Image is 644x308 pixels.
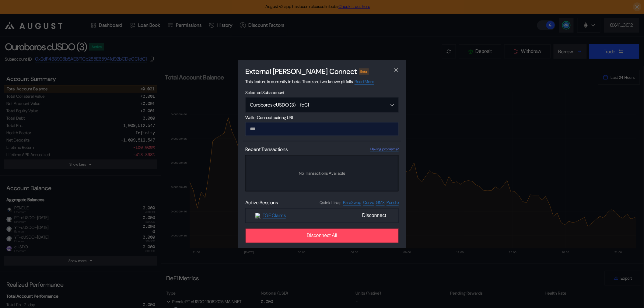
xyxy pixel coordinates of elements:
[245,208,399,223] button: TGE ClaimsTGE ClaimsDisconnect
[263,212,286,219] a: TGE Claims
[245,146,288,153] span: Recent Transactions
[343,200,361,206] a: ParaSwap
[320,200,341,205] span: Quick Links:
[360,211,389,221] span: Disconnect
[359,68,369,75] div: Beta
[376,200,385,206] a: GMX
[299,171,345,176] span: No Transactions Available
[363,200,374,206] a: Curve
[391,65,401,75] button: close modal
[370,147,399,152] a: Having problems?
[245,115,399,121] span: WalletConnect pairing URI
[355,79,374,85] a: Read More
[307,233,338,239] span: Disconnect All
[245,79,374,85] span: This feature is currently in beta. There are two known pitfalls:
[245,200,278,206] span: Active Sessions
[245,97,399,113] button: Open menu
[245,229,399,243] button: Disconnect All
[387,200,399,206] a: Pendle
[250,102,378,108] div: Ouroboros cUSDO (3) - fdC1
[255,213,261,219] img: TGE Claims
[245,90,399,96] span: Selected Subaccount
[245,67,357,76] h2: External [PERSON_NAME] Connect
